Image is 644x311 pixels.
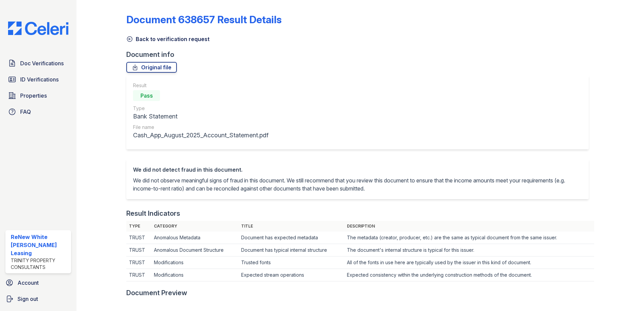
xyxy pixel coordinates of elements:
[133,124,268,131] div: File name
[126,209,180,218] div: Result Indicators
[3,276,74,289] a: Account
[238,244,344,256] td: Document has typical internal structure
[126,232,151,244] td: TRUST
[11,257,68,271] div: Trinity Property Consultants
[133,90,160,101] div: Pass
[344,221,594,232] th: Description
[126,244,151,256] td: TRUST
[20,92,47,100] span: Properties
[616,284,637,304] iframe: chat widget
[133,105,268,112] div: Type
[126,35,210,43] a: Back to verification request
[344,269,594,281] td: Expected consistency within the underlying construction methods of the document.
[238,232,344,244] td: Document has expected metadata
[126,221,151,232] th: Type
[11,233,68,257] div: ReNew White [PERSON_NAME] Leasing
[151,256,238,269] td: Modifications
[3,292,74,306] a: Sign out
[20,75,59,83] span: ID Verifications
[5,57,71,70] a: Doc Verifications
[126,269,151,281] td: TRUST
[133,166,582,174] div: We did not detect fraud in this document.
[151,244,238,256] td: Anomalous Document Structure
[20,108,31,116] span: FAQ
[238,221,344,232] th: Title
[20,59,64,67] span: Doc Verifications
[133,131,268,140] div: Cash_App_August_2025_Account_Statement.pdf
[5,73,71,86] a: ID Verifications
[126,13,282,26] a: Document 638657 Result Details
[126,50,594,59] div: Document info
[344,256,594,269] td: All of the fonts in use here are typically used by the issuer in this kind of document.
[238,269,344,281] td: Expected stream operations
[126,62,177,73] a: Original file
[18,279,39,287] span: Account
[18,295,38,303] span: Sign out
[126,288,187,298] div: Document Preview
[133,82,268,89] div: Result
[126,256,151,269] td: TRUST
[344,244,594,256] td: The document's internal structure is typical for this issuer.
[238,256,344,269] td: Trusted fonts
[344,232,594,244] td: The metadata (creator, producer, etc.) are the same as typical document from the same issuer.
[5,105,71,118] a: FAQ
[151,221,238,232] th: Category
[151,232,238,244] td: Anomalous Metadata
[3,22,74,35] img: CE_Logo_Blue-a8612792a0a2168367f1c8372b55b34899dd931a85d93a1a3d3e32e68fde9ad4.png
[133,176,582,193] p: We did not observe meaningful signs of fraud in this document. We still recommend that you review...
[5,89,71,102] a: Properties
[151,269,238,281] td: Modifications
[133,112,268,121] div: Bank Statement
